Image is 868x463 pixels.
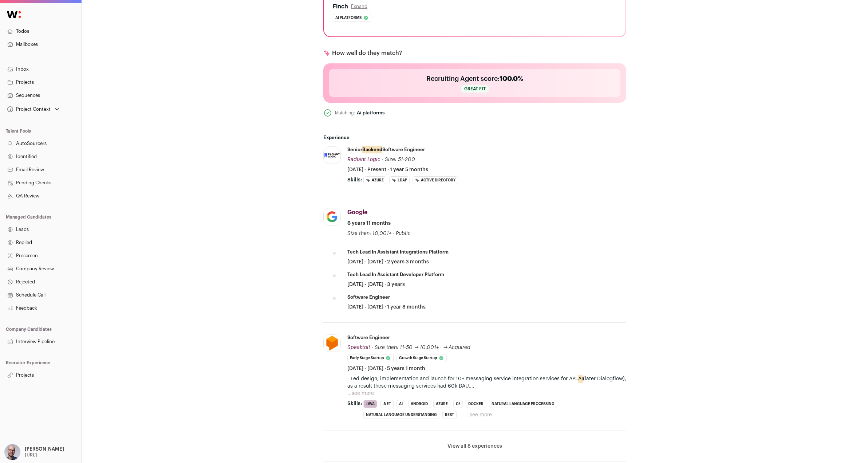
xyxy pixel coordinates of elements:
[335,14,362,21] span: Ai platforms
[347,220,391,227] span: 6 years 11 months
[347,157,380,162] span: Radiant Logic
[396,400,405,408] li: AI
[442,411,457,419] li: REST
[332,49,402,58] p: How well do they match?
[466,400,486,408] li: Docker
[347,146,425,153] div: Senior Software Engineer
[382,157,415,162] span: · Size: 51-200
[347,334,390,341] div: Software Engineer
[347,209,367,215] span: Google
[347,400,362,407] span: Skills:
[433,400,450,408] li: Azure
[465,411,492,419] button: ...see more
[347,303,426,311] span: [DATE] - [DATE] · 1 year 8 months
[393,230,394,237] span: ·
[4,444,20,460] img: 13037945-medium_jpg
[362,146,382,153] mark: Backend
[351,4,367,9] button: Expand
[6,106,51,112] div: Project Context
[363,176,386,184] li: Azure
[389,176,410,184] li: LDAP
[347,390,374,397] button: ...see more
[347,271,444,278] div: Tech Lead in Assistant Developer Platform
[347,231,391,236] span: Size then: 10,001+
[443,345,471,350] span: → Acquired
[347,281,405,288] span: [DATE] - [DATE] · 3 years
[347,365,425,372] span: [DATE] - [DATE] · 5 years 1 month
[3,444,66,460] button: Open dropdown
[440,344,442,351] span: ·
[6,104,61,114] button: Open dropdown
[357,110,384,116] div: Ai platforms
[426,74,523,84] h2: Recruiting Agent score:
[461,85,489,93] span: Great fit
[413,176,458,184] li: Active Directory
[25,446,64,452] p: [PERSON_NAME]
[3,7,25,22] img: Wellfound
[500,75,523,82] span: 100.0%
[396,231,411,236] span: Public
[324,153,340,158] img: dd347e46c28f48492d890d6e267cd6890e5de6a0fb7899ca04d118ab57ad6a24.png
[347,249,449,255] div: Tech Lead in Assistant Integrations Platform
[347,375,626,390] p: - Led design, implementation and launch for 10+ messaging service integration services for API. (...
[324,335,340,352] img: f7a044bb1226f31cae577cb51dc6d4a9b9e6a765b133e15f37706f1d5128c1c7.jpg
[347,294,390,301] div: Software Engineer
[447,443,502,450] button: View all 8 experiences
[333,2,348,11] h2: Finch
[578,375,583,383] mark: AI
[453,400,463,408] li: C#
[396,354,447,362] li: Growth Stage Startup
[323,135,626,141] h2: Experience
[347,354,394,362] li: Early Stage Startup
[489,400,557,408] li: Natural Language Processing
[347,258,429,266] span: [DATE] - [DATE] · 2 years 3 months
[324,208,340,225] img: 8d2c6156afa7017e60e680d3937f8205e5697781b6c771928cb24e9df88505de.jpg
[380,400,394,408] li: .NET
[25,452,37,458] p: [URL]
[363,411,439,419] li: Natural Language Understanding
[335,110,355,116] div: Matching:
[408,400,430,408] li: Android
[347,166,428,173] span: [DATE] - Present · 1 year 5 months
[347,345,370,350] span: Speaktoit
[372,345,439,350] span: · Size then: 11-50 → 10,001+
[347,176,362,184] span: Skills:
[363,400,377,408] li: Java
